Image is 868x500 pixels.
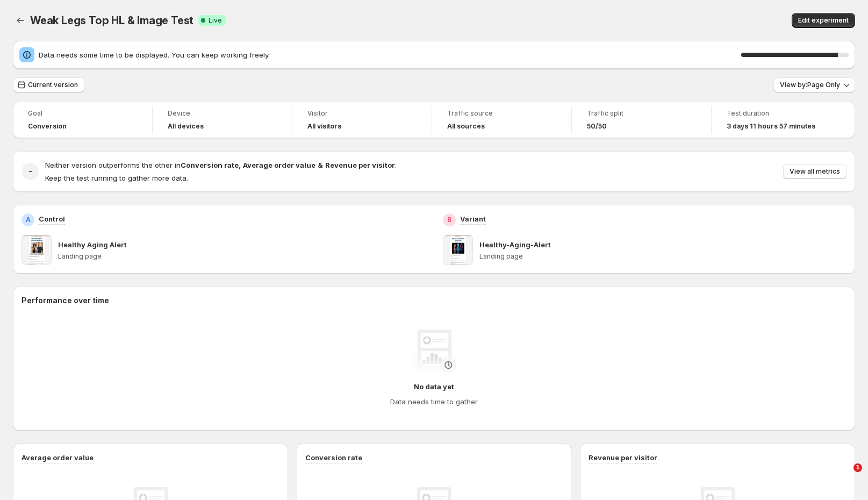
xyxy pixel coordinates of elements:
[479,252,847,261] p: Landing page
[28,81,78,89] span: Current version
[21,295,847,306] h2: Performance over time
[447,108,556,132] a: Traffic sourceAll sources
[209,16,222,25] span: Live
[26,216,31,224] h2: A
[792,13,855,28] button: Edit experiment
[447,122,485,131] h4: All sources
[798,16,849,25] span: Edit experiment
[831,463,857,489] iframe: Intercom live chat
[45,174,188,182] span: Keep the test running to gather more data.
[727,109,836,118] span: Test duration
[589,452,657,463] h3: Revenue per visitor
[443,235,473,265] img: Healthy-Aging-Alert
[168,122,204,131] h4: All devices
[587,108,696,132] a: Traffic split50/50
[325,161,395,169] strong: Revenue per visitor
[168,108,277,132] a: DeviceAll devices
[447,109,556,118] span: Traffic source
[727,108,836,132] a: Test duration3 days 11 hours 57 minutes
[168,109,277,118] span: Device
[587,122,607,131] span: 50/50
[414,381,454,392] h4: No data yet
[447,216,451,224] h2: B
[413,330,456,373] img: No data yet
[780,81,840,89] span: View by: Page Only
[21,452,94,463] h3: Average order value
[243,161,315,169] strong: Average order value
[13,13,28,28] button: Back
[28,109,137,118] span: Goal
[390,396,478,407] h4: Data needs time to gather
[790,167,840,176] span: View all metrics
[39,213,65,224] p: Control
[45,161,397,169] span: Neither version outperforms the other in .
[587,109,696,118] span: Traffic split
[307,109,417,118] span: Visitor
[13,77,84,92] button: Current version
[39,49,741,60] span: Data needs some time to be displayed. You can keep working freely.
[727,122,815,131] span: 3 days 11 hours 57 minutes
[58,252,425,261] p: Landing page
[460,213,486,224] p: Variant
[28,122,67,131] span: Conversion
[307,122,341,131] h4: All visitors
[479,239,551,250] p: Healthy-Aging-Alert
[853,463,862,472] span: 1
[307,108,417,132] a: VisitorAll visitors
[58,239,127,250] p: Healthy Aging Alert
[181,161,239,169] strong: Conversion rate
[28,166,32,177] h2: -
[305,452,362,463] h3: Conversion rate
[30,14,193,27] span: Weak Legs Top HL & Image Test
[318,161,323,169] strong: &
[773,77,855,92] button: View by:Page Only
[28,108,137,132] a: GoalConversion
[21,235,52,265] img: Healthy Aging Alert
[239,161,241,169] strong: ,
[783,164,847,179] button: View all metrics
